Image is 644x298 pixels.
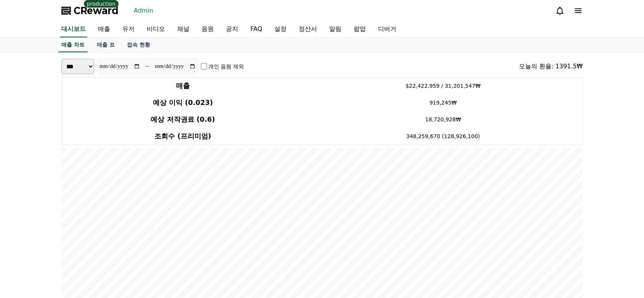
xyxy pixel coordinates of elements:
[304,128,582,145] td: 348,259,670 (128,926,100)
[220,21,244,37] a: 공지
[348,21,372,37] a: 팝업
[63,254,86,260] span: Messages
[2,242,50,261] a: Home
[116,21,141,37] a: 유저
[519,62,583,71] div: 오늘의 환율: 1391.5₩
[304,94,582,111] td: 919,245₩
[323,21,348,37] a: 알림
[60,21,87,37] a: 대시보드
[61,5,119,17] a: CReward
[121,38,156,52] a: 접속 현황
[293,21,323,37] a: 정산서
[208,63,244,70] label: 개인 음원 제외
[145,62,150,71] p: ~
[65,97,301,108] h4: 예상 이익 (0.023)
[304,77,582,95] td: $22,422.959 / 31,201,547₩
[244,21,268,37] a: FAQ
[195,21,220,37] a: 음원
[113,253,131,259] span: Settings
[65,114,301,125] h4: 예상 저작권료 (0.6)
[131,5,156,17] a: Admin
[65,131,301,142] h4: 조회수 (프리미엄)
[19,253,33,259] span: Home
[65,81,301,91] h4: 매출
[50,242,98,261] a: Messages
[268,21,293,37] a: 설정
[74,5,119,17] span: CReward
[58,38,88,52] a: 매출 차트
[304,111,582,128] td: 18,720,928₩
[92,21,116,37] a: 매출
[98,242,146,261] a: Settings
[141,21,171,37] a: 비디오
[91,38,121,52] a: 매출 표
[372,21,402,37] a: 디버거
[171,21,195,37] a: 채널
